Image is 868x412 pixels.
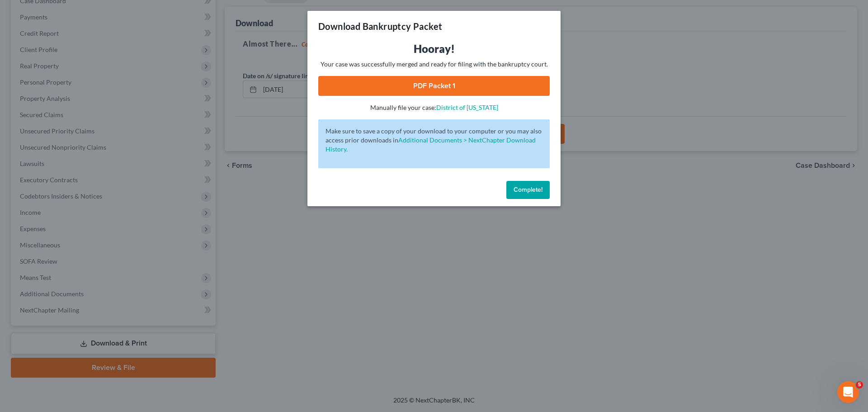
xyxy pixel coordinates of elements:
[506,181,550,199] button: Complete!
[514,186,542,194] span: Complete!
[318,103,550,112] p: Manually file your case:
[837,381,859,403] iframe: Intercom live chat
[318,42,550,56] h3: Hooray!
[318,60,550,69] p: Your case was successfully merged and ready for filing with the bankruptcy court.
[325,127,542,154] p: Make sure to save a copy of your download to your computer or you may also access prior downloads in
[318,20,442,33] h3: Download Bankruptcy Packet
[318,76,550,96] a: PDF Packet 1
[325,136,536,153] a: Additional Documents > NextChapter Download History.
[856,381,863,388] span: 5
[436,104,498,111] a: District of [US_STATE]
